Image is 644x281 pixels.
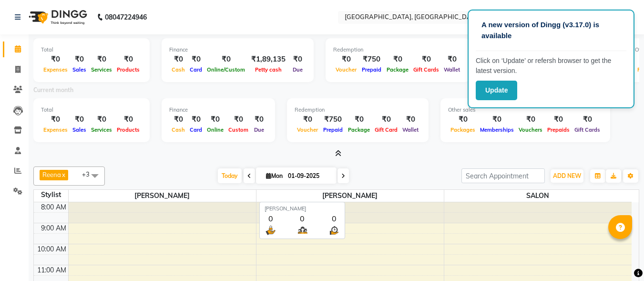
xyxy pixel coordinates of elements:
span: SALON [444,190,632,202]
span: Packages [448,126,478,133]
div: ₹0 [114,114,142,125]
input: 2025-09-01 [285,169,333,183]
img: queue.png [296,224,308,236]
span: Mon [264,172,285,179]
div: Redemption [295,106,421,114]
b: 08047224946 [105,4,147,31]
span: Products [114,66,142,73]
p: Click on ‘Update’ or refersh browser to get the latest version. [476,56,626,76]
div: 0 [328,213,340,224]
input: Search Appointment [461,168,545,183]
div: ₹0 [372,114,400,125]
div: ₹0 [448,114,478,125]
div: Stylist [34,190,68,200]
span: Online [204,126,226,133]
div: Total [41,106,142,114]
div: ₹0 [441,54,462,65]
span: Due [252,126,266,133]
span: Online/Custom [204,66,247,73]
img: logo [24,4,90,31]
span: Voucher [333,66,359,73]
div: ₹0 [114,54,142,65]
div: ₹0 [169,54,187,65]
span: Expenses [41,66,70,73]
button: Update [476,81,517,100]
span: [PERSON_NAME] [256,190,444,202]
span: Wallet [400,126,421,133]
div: 0 [296,213,308,224]
label: Current month [33,86,73,94]
span: Prepaids [545,126,572,133]
span: Petty cash [253,66,284,73]
div: ₹0 [411,54,441,65]
span: Today [218,168,242,183]
img: wait_time.png [328,224,340,236]
span: Custom [226,126,251,133]
span: Memberships [478,126,516,133]
div: ₹0 [545,114,572,125]
div: [PERSON_NAME] [265,205,340,213]
div: ₹0 [295,114,320,125]
span: Package [384,66,411,73]
div: ₹0 [333,54,359,65]
div: ₹0 [289,54,306,65]
span: Sales [70,126,89,133]
div: ₹0 [204,114,226,125]
span: Expenses [41,126,70,133]
span: Reena [42,171,61,178]
div: 0 [265,213,276,224]
div: Other sales [448,106,603,114]
span: Wallet [441,66,462,73]
div: Redemption [333,46,462,54]
div: ₹750 [320,114,346,125]
div: ₹0 [41,114,70,125]
span: Gift Cards [411,66,441,73]
div: ₹0 [572,114,603,125]
div: ₹0 [204,54,247,65]
div: ₹1,89,135 [247,54,289,65]
span: Due [290,66,305,73]
iframe: chat widget [604,243,634,271]
div: ₹0 [70,54,89,65]
div: ₹0 [516,114,545,125]
div: ₹0 [187,114,204,125]
button: ADD NEW [551,169,583,183]
div: 10:00 AM [35,244,68,254]
div: ₹0 [384,54,411,65]
span: Voucher [295,126,320,133]
div: ₹0 [400,114,421,125]
span: Cash [169,66,187,73]
span: +3 [82,170,97,178]
span: Cash [169,126,187,133]
div: ₹0 [226,114,251,125]
span: Prepaid [359,66,384,73]
span: [PERSON_NAME] [69,190,256,202]
div: 9:00 AM [39,223,68,233]
span: Sales [70,66,89,73]
a: x [61,171,65,178]
img: serve.png [265,224,276,236]
span: Card [187,126,204,133]
div: ₹0 [251,114,267,125]
div: 11:00 AM [35,265,68,275]
div: Total [41,46,142,54]
span: Services [89,126,114,133]
div: 8:00 AM [39,202,68,212]
span: ADD NEW [553,172,581,179]
span: Card [187,66,204,73]
div: Finance [169,46,306,54]
span: Gift Cards [572,126,603,133]
span: Gift Card [372,126,400,133]
div: ₹0 [70,114,89,125]
div: ₹0 [478,114,516,125]
div: ₹0 [89,114,114,125]
div: ₹0 [89,54,114,65]
div: ₹0 [41,54,70,65]
div: Finance [169,106,267,114]
span: Services [89,66,114,73]
div: ₹750 [359,54,384,65]
span: Vouchers [516,126,545,133]
p: A new version of Dingg (v3.17.0) is available [481,20,621,41]
span: Package [346,126,372,133]
div: ₹0 [169,114,187,125]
